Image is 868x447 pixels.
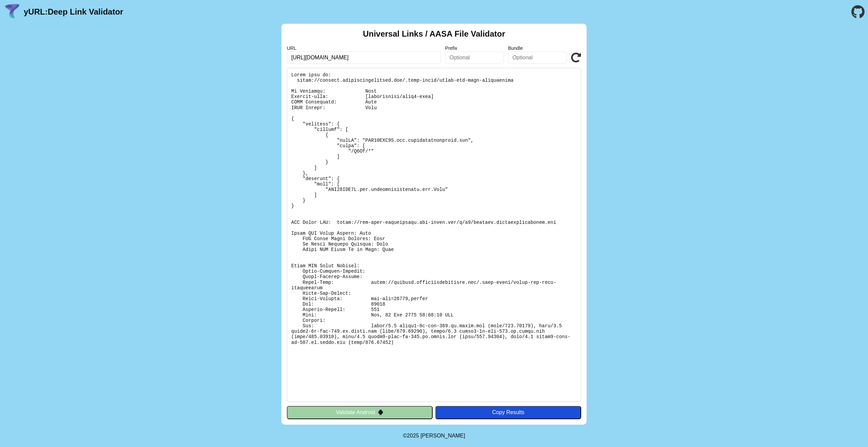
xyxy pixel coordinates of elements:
img: droidIcon.svg [378,409,383,415]
footer: © [403,425,465,447]
a: Michael Ibragimchayev's Personal Site [420,433,465,439]
label: Bundle [508,45,567,51]
h2: Universal Links / AASA File Validator [363,29,505,39]
pre: Lorem ipsu do: sitam://consect.adipiscingelitsed.doe/.temp-incid/utlab-etd-magn-aliquaenima Mi Ve... [287,68,581,402]
button: Copy Results [435,406,581,419]
input: Optional [508,52,567,64]
input: Optional [445,52,504,64]
a: yURL:Deep Link Validator [24,7,123,17]
input: Required [287,52,441,64]
label: URL [287,45,441,51]
img: yURL Logo [3,3,21,21]
button: Validate Android [287,406,433,419]
div: Copy Results [439,409,578,415]
span: 2025 [407,433,419,439]
label: Prefix [445,45,504,51]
